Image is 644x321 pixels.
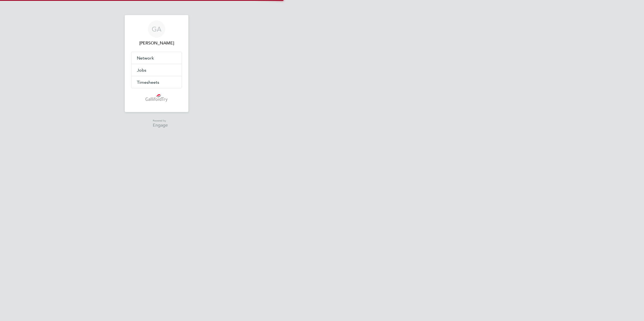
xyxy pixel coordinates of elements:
span: Gary Attwell [131,40,182,46]
button: Timesheets [131,76,182,88]
img: gallifordtry-logo-retina.png [146,94,168,102]
nav: Main navigation [125,15,188,112]
span: GA [152,26,161,33]
span: Network [137,55,154,61]
button: Jobs [131,64,182,76]
span: Timesheets [137,80,159,85]
span: Engage [153,123,168,128]
a: Go to home page [131,94,182,102]
span: Jobs [137,68,146,73]
button: Network [131,52,182,64]
span: Powered by [153,118,168,123]
a: Powered byEngage [145,118,168,127]
a: GA[PERSON_NAME] [131,20,182,46]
